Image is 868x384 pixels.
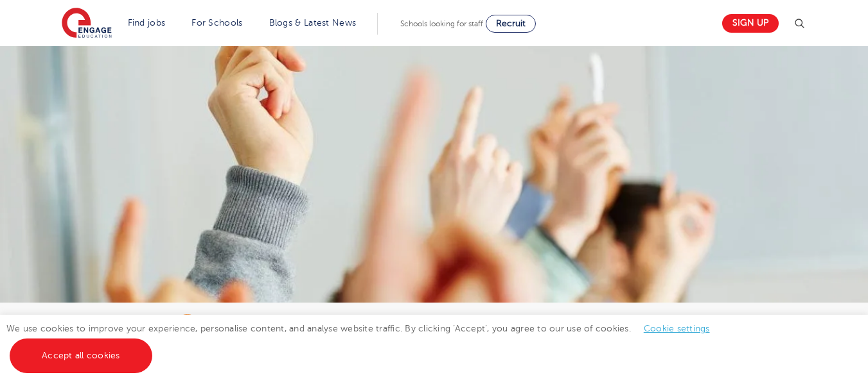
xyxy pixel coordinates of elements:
[62,8,112,40] img: Engage Education
[644,324,710,333] a: Cookie settings
[269,18,357,28] a: Blogs & Latest News
[128,18,166,28] a: Find jobs
[191,18,242,28] a: For Schools
[486,15,536,33] a: Recruit
[400,19,483,28] span: Schools looking for staff
[6,324,723,360] span: We use cookies to improve your experience, personalise content, and analyse website traffic. By c...
[496,19,526,28] span: Recruit
[722,14,779,33] a: Sign up
[10,338,152,373] a: Accept all cookies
